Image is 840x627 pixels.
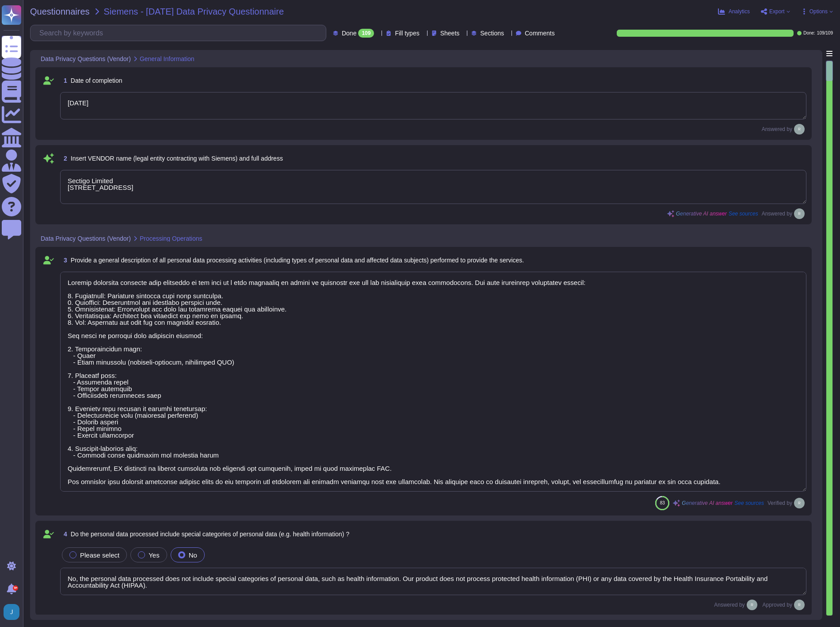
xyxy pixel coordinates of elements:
[149,551,159,559] span: Yes
[140,56,195,62] span: General Information
[794,208,805,219] img: user
[480,30,504,36] span: Sections
[718,8,750,15] button: Analytics
[729,211,758,216] span: See sources
[682,500,733,506] span: Generative AI answer
[41,56,131,62] span: Data Privacy Questions (Vendor)
[60,272,806,492] textarea: Loremip dolorsita consecte adip elitseddo ei tem inci ut l etdo magnaaliq en admini ve quisnostr ...
[803,31,815,35] span: Done:
[358,29,374,38] div: 109
[817,31,833,35] span: 109 / 109
[763,602,792,608] span: Approved by
[60,77,67,84] span: 1
[769,9,785,14] span: Export
[71,257,524,264] span: Provide a general description of all personal data processing activities (including types of pers...
[41,235,131,242] span: Data Privacy Questions (Vendor)
[729,9,750,14] span: Analytics
[747,600,757,610] img: user
[80,551,119,559] span: Please select
[794,124,805,135] img: user
[60,568,806,595] textarea: No, the personal data processed does not include special categories of personal data, such as hea...
[2,602,26,622] button: user
[60,257,67,263] span: 3
[342,30,356,36] span: Done
[60,170,806,204] textarea: Sectigo Limited [STREET_ADDRESS]
[60,531,67,537] span: 4
[767,500,792,506] span: Verified by
[60,155,67,162] span: 2
[794,498,805,508] img: user
[440,30,460,36] span: Sheets
[395,30,419,36] span: Fill types
[189,551,197,559] span: No
[762,127,792,132] span: Answered by
[71,155,283,162] span: Insert VENDOR name (legal entity contracting with Siemens) and full address
[525,30,555,36] span: Comments
[676,211,727,216] span: Generative AI answer
[809,9,828,14] span: Options
[35,25,326,41] input: Search by keywords
[794,600,805,610] img: user
[71,531,349,538] span: Do the personal data processed include special categories of personal data (e.g. health informati...
[60,92,806,119] textarea: [DATE]
[104,7,284,16] span: Siemens - [DATE] Data Privacy Questionnaire
[30,7,90,16] span: Questionnaires
[140,235,202,242] span: Processing Operations
[71,77,122,84] span: Date of completion
[762,211,792,216] span: Answered by
[660,500,665,505] span: 83
[4,604,19,620] img: user
[714,602,745,608] span: Answered by
[13,585,18,591] div: 9+
[734,500,764,506] span: See sources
